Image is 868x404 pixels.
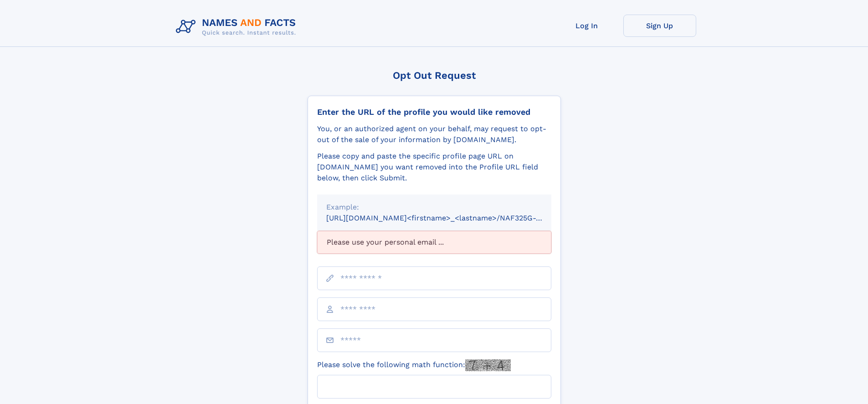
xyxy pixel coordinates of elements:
a: Sign Up [623,15,696,37]
img: Logo Names and Facts [172,15,303,39]
a: Log In [550,15,623,37]
div: Please copy and paste the specific profile page URL on [DOMAIN_NAME] you want removed into the Pr... [317,151,551,184]
div: Example: [326,202,542,213]
label: Please solve the following math function: [317,359,511,371]
small: [URL][DOMAIN_NAME]<firstname>_<lastname>/NAF325G-xxxxxxxx [326,214,569,222]
div: You, or an authorized agent on your behalf, may request to opt-out of the sale of your informatio... [317,123,551,145]
div: Opt Out Request [308,70,561,81]
div: Enter the URL of the profile you would like removed [317,107,551,117]
div: Please use your personal email ... [317,231,551,254]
